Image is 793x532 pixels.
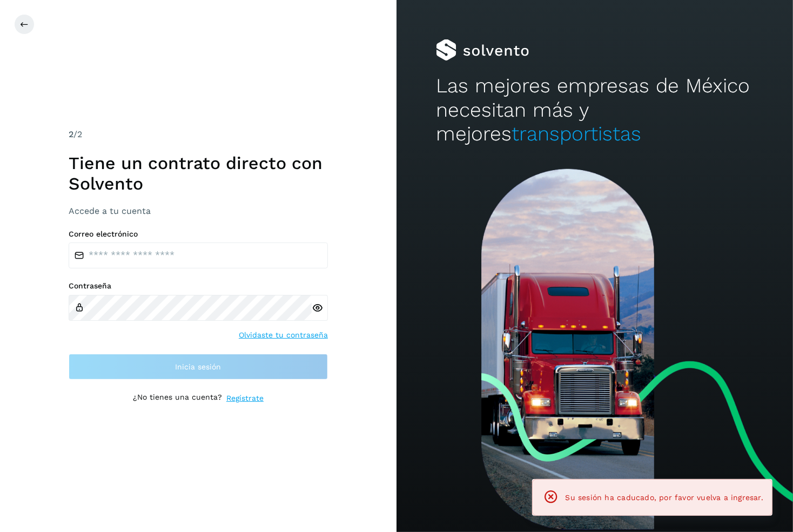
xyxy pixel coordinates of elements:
[226,393,264,404] a: Regístrate
[69,153,328,194] h1: Tiene un contrato directo con Solvento
[69,129,73,139] span: 2
[69,281,328,291] label: Contraseña
[133,393,222,404] p: ¿No tienes una cuenta?
[69,128,328,141] div: /2
[69,354,328,380] button: Inicia sesión
[69,206,328,216] h3: Accede a tu cuenta
[176,363,221,371] span: Inicia sesión
[512,122,641,145] span: transportistas
[69,230,328,239] label: Correo electrónico
[566,493,763,502] span: Su sesión ha caducado, por favor vuelva a ingresar.
[436,74,753,146] h2: Las mejores empresas de México necesitan más y mejores
[239,329,328,341] a: Olvidaste tu contraseña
